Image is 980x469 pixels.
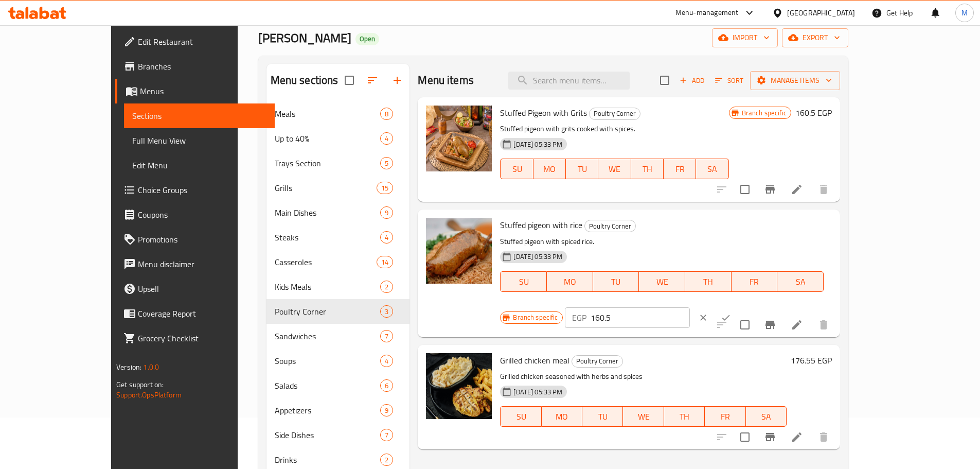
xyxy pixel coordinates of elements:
a: Edit menu item [791,183,803,196]
div: items [380,108,393,120]
a: Menus [115,79,275,103]
div: items [377,256,393,268]
span: Kids Meals [275,281,381,293]
span: Menu disclaimer [138,258,266,270]
span: MO [538,162,562,177]
div: items [380,429,393,441]
div: items [380,157,393,169]
div: Poultry Corner [572,355,623,368]
button: FR [732,271,778,292]
span: WE [643,274,681,289]
span: 2 [381,282,393,292]
span: Get support on: [116,378,164,391]
button: SA [696,159,728,179]
button: SU [500,271,547,292]
button: Add [675,73,708,89]
span: Steaks [275,231,381,244]
span: 9 [381,406,393,415]
span: [DATE] 05:33 PM [509,387,566,397]
span: MO [551,274,589,289]
button: TH [631,159,664,179]
span: SA [750,409,782,424]
span: Stuffed pigeon with rice [500,217,582,233]
div: Drinks [275,454,381,466]
input: search [508,72,630,90]
div: Poultry Corner [584,220,636,232]
span: Meals [275,108,381,120]
span: Grills [275,182,377,194]
span: Menus [140,85,266,97]
span: Side Dishes [275,429,381,441]
span: Poultry Corner [275,305,381,318]
button: TU [566,159,598,179]
button: FR [664,159,696,179]
img: Grilled chicken meal [426,353,492,419]
div: Side Dishes7 [266,423,410,447]
a: Edit Menu [124,153,275,178]
span: TU [570,162,594,177]
span: M [961,7,968,19]
span: Manage items [758,74,832,87]
button: SU [500,406,541,427]
button: TU [582,406,623,427]
button: ok [715,306,737,329]
span: TU [586,409,619,424]
span: 4 [381,356,393,366]
div: Trays Section5 [266,151,410,176]
span: 5 [381,159,393,168]
button: SA [746,406,787,427]
div: items [380,231,393,244]
button: MO [547,271,593,292]
div: items [380,330,393,342]
span: Full Menu View [132,134,266,147]
div: items [377,182,393,194]
a: Support.OpsPlatform [116,388,182,402]
button: delete [811,177,836,202]
span: Select to update [734,314,756,336]
button: SA [777,271,824,292]
p: Stuffed pigeon with spiced rice. [500,235,823,248]
a: Coverage Report [115,301,275,326]
button: Branch-specific-item [758,177,782,202]
button: TH [685,271,732,292]
button: export [782,28,848,47]
button: WE [623,406,664,427]
span: 4 [381,233,393,242]
div: Soups4 [266,349,410,373]
span: Grilled chicken meal [500,353,569,368]
span: TH [689,274,727,289]
span: FR [668,162,692,177]
a: Menu disclaimer [115,252,275,276]
span: MO [546,409,578,424]
div: [GEOGRAPHIC_DATA] [787,7,855,19]
span: FR [709,409,741,424]
button: MO [542,406,582,427]
a: Upsell [115,276,275,301]
span: Coupons [138,209,266,221]
span: Branch specific [509,312,562,322]
div: Sandwiches7 [266,324,410,349]
button: clear [692,306,715,329]
span: [DATE] 05:33 PM [509,252,566,262]
span: export [790,31,840,44]
span: 3 [381,307,393,317]
span: Add item [675,73,708,89]
button: Branch-specific-item [758,425,782,449]
div: Appetizers [275,404,381,416]
button: MO [533,159,566,179]
span: Select section [654,70,675,91]
span: 15 [377,183,393,193]
span: Edit Restaurant [138,36,266,48]
span: Coverage Report [138,307,266,320]
span: Branch specific [738,108,791,118]
div: Steaks4 [266,225,410,250]
span: SA [781,274,819,289]
span: Edit Menu [132,159,266,171]
span: FR [736,274,774,289]
button: delete [811,312,836,337]
div: Open [355,33,379,45]
div: Appetizers9 [266,398,410,423]
button: FR [705,406,745,427]
span: Main Dishes [275,206,381,219]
